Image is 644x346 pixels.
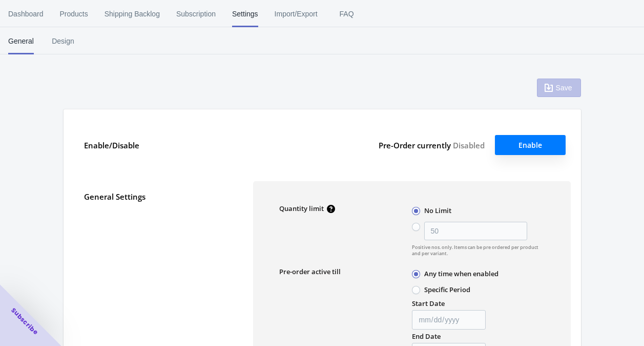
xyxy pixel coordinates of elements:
label: Start Date [412,299,445,308]
span: Import/Export [275,1,318,27]
span: Design [50,28,76,54]
button: Enable [495,135,566,155]
label: Specific Period [424,285,470,294]
span: Dashboard [8,1,44,27]
span: FAQ [334,1,360,27]
span: General [8,28,34,54]
label: End Date [412,332,441,341]
span: Positive nos. only. Items can be pre ordered per product and per variant. [412,244,545,257]
label: No Limit [424,206,451,215]
label: Pre-Order currently [379,135,485,155]
span: Subscription [176,1,216,27]
span: Settings [232,1,258,27]
label: Any time when enabled [424,269,498,278]
label: Enable/Disable [84,140,233,150]
span: Subscribe [9,306,40,337]
span: Disabled [453,140,485,150]
span: Products [60,1,88,27]
label: Quantity limit [279,204,324,213]
span: Shipping Backlog [105,1,160,27]
label: Pre-order active till [279,267,412,276]
label: General Settings [84,191,233,202]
